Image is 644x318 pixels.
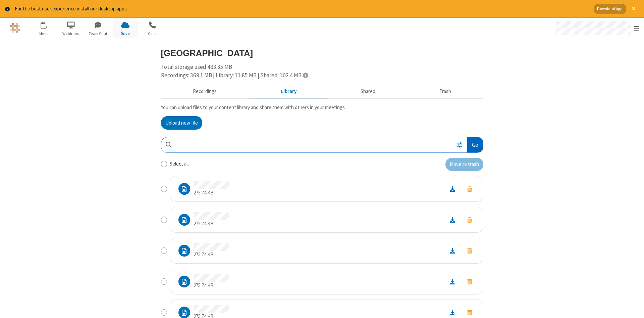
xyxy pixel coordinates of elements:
button: Move to trash [461,215,478,224]
button: Move to trash [461,184,478,193]
button: Download App [594,4,626,14]
div: Total storage used 483.35 MB [161,63,483,80]
a: Download file [444,216,461,224]
p: You can upload files to your content library and share them with others in your meetings [161,104,483,111]
button: Move to trash [461,246,478,255]
a: Download file [444,309,461,316]
div: 1 [45,21,50,27]
span: Webinars [58,31,84,37]
button: Recorded meetings [161,85,249,98]
a: Download file [444,185,461,193]
div: For the best user experience install our desktop apps. [15,5,589,13]
button: Upload new file [161,116,202,130]
div: Recordings: 369.1 MB | Library: 11.85 MB | Shared: 102.4 MB [161,71,483,80]
button: Go [467,137,483,152]
span: Totals displayed include files that have been moved to the trash. [303,72,308,78]
a: Download file [444,278,461,285]
button: Trash [408,85,483,98]
p: 275.74 KB [194,220,229,228]
button: Close alert [629,4,639,14]
img: QA Selenium DO NOT DELETE OR CHANGE [10,23,20,33]
button: Move to trash [445,158,483,171]
span: Calls [140,31,165,37]
button: Content library [249,85,329,98]
p: 275.74 KB [194,251,229,259]
a: Download file [444,247,461,255]
button: Move to trash [461,277,478,286]
span: Meet [31,31,56,37]
button: Shared during meetings [329,85,408,98]
span: Team Chat [86,31,111,37]
button: Logo [2,18,28,38]
span: Drive [113,31,138,37]
label: Select all [170,160,189,168]
p: 275.74 KB [194,282,229,289]
div: Open menu [549,18,644,38]
p: 275.74 KB [194,189,229,197]
button: Move to trash [461,308,478,317]
h3: [GEOGRAPHIC_DATA] [161,48,483,58]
